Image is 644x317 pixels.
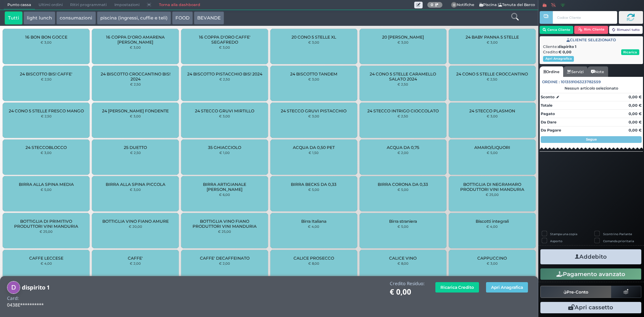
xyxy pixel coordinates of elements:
small: € 4,00 [308,224,319,228]
small: € 25,00 [40,229,53,233]
small: € 8,00 [308,261,319,265]
span: 16 BON BON GOCCE [25,35,67,40]
span: 101359106323782559 [561,79,601,85]
span: 24 STECCO GRUVI PISTACCHIO [281,108,346,113]
strong: € 0,00 [558,50,572,54]
small: € 2,50 [397,114,408,118]
span: CAFFE' DECAFFEINATO [200,256,250,261]
button: piscina (ingressi, cuffie e teli) [97,11,171,25]
img: dispirito 1 [7,281,20,294]
button: Pagamento avanzato [540,268,641,280]
span: CAPPUCCINO [477,256,507,261]
span: 24 [PERSON_NAME] FONDENTE [102,108,169,113]
span: BOTTIGLIA DI NEGRAMARO PRODUTTORI VINI MANDURIA [454,182,530,192]
span: 20 [PERSON_NAME] [382,35,424,40]
small: € 2,50 [130,151,141,155]
a: Ordine [540,66,563,77]
span: 24 STECCO INTRIGO CIOCCOLATO [367,108,439,113]
button: Ricarica Credito [435,282,479,293]
button: Rim. Cliente [574,26,608,34]
small: € 3,00 [41,151,52,155]
small: € 8,00 [397,261,409,265]
small: € 3,00 [219,45,230,49]
small: € 2,00 [219,261,230,265]
button: Pre-Conto [540,286,611,298]
small: € 4,00 [41,261,52,265]
a: Servizi [563,66,587,77]
span: 24 BABY PANNA 5 STELLE [466,35,519,40]
a: Note [587,66,608,77]
button: consumazioni [56,11,96,25]
button: Apri Anagrafica [486,282,528,293]
input: Codice Cliente [553,11,617,24]
h1: € 0,00 [390,288,425,296]
span: CALICE PROSECCO [293,256,334,261]
button: Tutti [5,11,22,25]
h4: Credito Residuo: [390,281,425,286]
strong: 0,00 € [629,120,642,124]
strong: Da Pagare [541,128,561,133]
strong: Segue [586,137,597,142]
small: € 5,00 [397,224,409,228]
span: Impostazioni [111,0,143,10]
small: € 4,00 [486,224,498,228]
span: AMARO/LIQUORI [474,145,510,150]
span: 24 CONO 5 STELLE CARAMELLO SALATO 2024 [365,71,441,82]
b: dispirito 1 [22,283,50,291]
span: 24 STECCO GRUVI MIRTILLO [195,108,254,113]
label: Comanda prioritaria [603,239,634,243]
div: Cliente: [543,44,639,50]
button: FOOD [172,11,193,25]
small: € 6,00 [219,193,230,197]
span: Punto cassa [4,0,35,10]
strong: 0,00 € [629,95,642,99]
button: Apri cassetto [540,302,641,313]
span: 24 CONO 5 STELLE FRESCO MANGO [9,108,84,113]
small: € 3,00 [219,114,230,118]
small: € 2,50 [130,82,141,86]
small: € 3,00 [308,114,319,118]
span: BIRRA BECKS DA 0,33 [291,182,336,187]
small: € 3,00 [308,40,319,44]
button: light lunch [23,11,55,25]
div: Credito: [543,49,639,55]
button: Apri Anagrafica [543,56,574,62]
small: € 3,00 [487,114,498,118]
span: 24 STECCO PLASMON [469,108,515,113]
small: € 2,50 [41,114,52,118]
small: € 20,00 [129,224,142,228]
label: Stampa una copia [550,232,577,236]
a: Torna alla dashboard [155,0,204,10]
small: € 5,00 [41,188,52,192]
span: Birra straniera [389,219,417,224]
small: € 3,00 [41,40,52,44]
small: € 25,00 [218,229,231,233]
small: € 3,00 [130,114,141,118]
label: Asporto [550,239,562,243]
div: Nessun articolo selezionato [540,86,643,91]
span: Birra Italiana [301,219,326,224]
button: Addebito [540,249,641,264]
span: BIRRA CORONA DA 0,33 [378,182,428,187]
span: ACQUA DA 0,75 [387,145,419,150]
strong: Da Dare [541,120,556,124]
button: Ricarica [621,49,639,55]
span: CALICE VINO [389,256,417,261]
span: Ultimi ordini [35,0,66,10]
small: € 2,00 [397,151,409,155]
small: € 3,00 [308,77,319,81]
small: € 3,00 [130,188,141,192]
span: CLIENTE SELEZIONATO [567,37,616,43]
span: 20 CONO 5 STELLE XL [291,35,336,40]
small: € 2,50 [487,77,497,81]
small: € 3,00 [487,261,498,265]
label: Scontrino Parlante [603,232,632,236]
span: 24 BISCOTTO BIS! CAFFE' [20,71,72,76]
small: € 1,00 [219,151,230,155]
small: € 3,00 [397,40,409,44]
small: € 3,00 [130,45,141,49]
span: 24 STECCOBLOCCO [25,145,67,150]
b: 0 [431,2,433,7]
button: BEVANDE [194,11,224,25]
span: BOTTIGLIA VINO FIANO PRODUTTORI VINI MANDURIA [187,219,262,229]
